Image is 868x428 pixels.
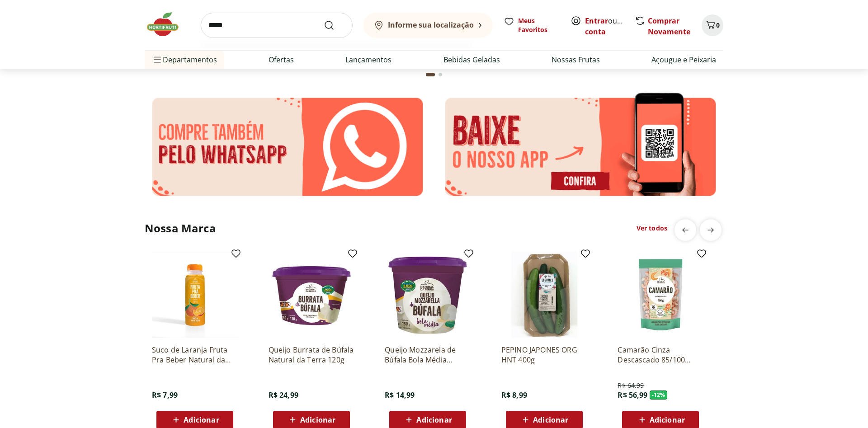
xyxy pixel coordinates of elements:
a: Ver todos [637,224,667,233]
input: search [201,13,353,38]
span: R$ 14,99 [385,390,415,400]
a: Comprar Novamente [648,16,690,37]
a: Bebidas Geladas [443,54,500,65]
img: Hortifruti [145,11,190,38]
span: Meus Favoritos [518,16,560,34]
span: ou [585,15,625,37]
a: Lançamentos [345,54,392,65]
span: R$ 64,99 [618,381,644,390]
span: R$ 7,99 [152,390,178,400]
a: Açougue e Peixaria [651,54,716,65]
img: app [438,91,723,203]
img: wpp [145,91,430,203]
a: Camarão Cinza Descascado 85/100 Congelado Natural Da Terra 400g [618,345,703,365]
a: Suco de Laranja Fruta Pra Beber Natural da Terra 250ml [152,345,238,365]
img: Queijo Burrata de Búfala Natural da Terra 120g [269,252,354,338]
img: Queijo Mozzarela de Búfala Bola Média Natural da Terra 150g [385,252,471,338]
h2: Nossa Marca [145,221,216,235]
button: Submit Search [324,20,345,31]
span: Adicionar [650,416,685,423]
a: Criar conta [585,16,635,37]
span: Departamentos [152,49,217,71]
span: R$ 24,99 [269,390,298,400]
span: - 12 % [650,390,668,400]
span: Adicionar [416,416,452,423]
span: Adicionar [184,416,219,423]
img: Suco de Laranja Fruta Pra Beber Natural da Terra 250ml [152,252,238,338]
button: Carrinho [702,14,723,36]
span: R$ 56,99 [618,390,647,400]
button: Informe sua localização [363,13,493,38]
a: Meus Favoritos [504,16,560,34]
button: Menu [152,49,163,71]
a: Queijo Burrata de Búfala Natural da Terra 120g [269,345,354,365]
span: R$ 8,99 [501,390,527,400]
a: Ofertas [269,54,294,65]
b: Informe sua localização [388,20,474,30]
a: Nossas Frutas [552,54,600,65]
a: PEPINO JAPONES ORG HNT 400g [501,345,587,365]
span: Adicionar [300,416,335,423]
img: PEPINO JAPONES ORG HNT 400g [501,252,587,338]
a: Queijo Mozzarela de Búfala Bola Média Natural da Terra 150g [385,345,471,365]
img: Camarão Cinza Descascado 85/100 Congelado Natural Da Terra 400g [618,252,703,338]
button: Go to page 2 from fs-carousel [437,64,444,85]
button: previous [675,219,696,241]
span: Adicionar [533,416,568,423]
button: next [700,219,722,241]
button: Current page from fs-carousel [424,64,437,85]
span: 0 [716,21,720,29]
a: Entrar [585,16,608,26]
